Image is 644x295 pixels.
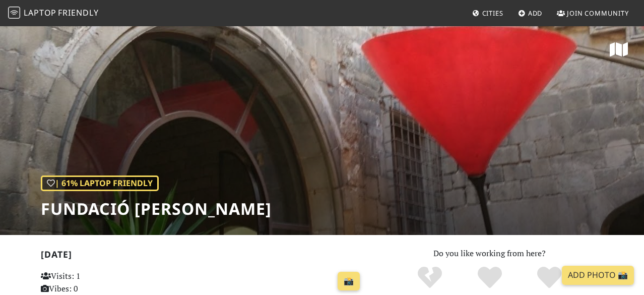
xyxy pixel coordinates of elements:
span: Laptop [24,7,56,18]
div: | 61% Laptop Friendly [41,175,159,192]
h1: Fundació [PERSON_NAME] [41,199,272,218]
span: Add [528,9,543,18]
a: Join Community [553,4,633,22]
a: Add Photo 📸 [562,266,634,285]
span: Cities [482,9,503,18]
a: LaptopFriendly LaptopFriendly [8,5,99,22]
span: Friendly [58,7,98,18]
span: Join Community [567,9,629,18]
img: LaptopFriendly [8,7,20,19]
div: Definitely! [520,265,579,290]
div: No [400,265,460,290]
a: Add [514,4,547,22]
a: 📸 [338,272,360,291]
a: Cities [468,4,507,22]
div: Yes [460,265,520,290]
p: Do you like working from here? [376,247,603,260]
h2: [DATE] [41,249,364,264]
